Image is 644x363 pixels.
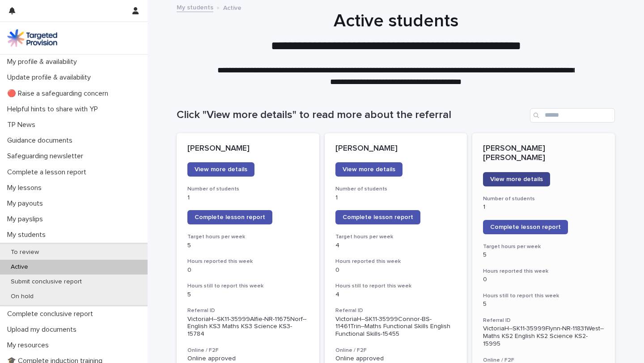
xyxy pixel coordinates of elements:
[187,162,254,177] a: View more details
[483,172,550,186] a: View more details
[4,278,89,286] p: Submit conclusive report
[483,243,604,250] h3: Target hours per week
[177,109,526,122] h1: Click "View more details" to read more about the referral
[335,347,457,354] h3: Online / F2F
[4,121,42,129] p: TP News
[223,2,241,12] p: Active
[187,347,309,354] h3: Online / F2F
[4,310,100,318] p: Complete conclusive report
[4,168,93,177] p: Complete a lesson report
[483,203,604,211] p: 1
[343,166,395,173] span: View more details
[335,144,457,154] p: [PERSON_NAME]
[335,266,457,274] p: 0
[490,224,561,230] span: Complete lesson report
[4,58,84,66] p: My profile & availability
[4,152,90,160] p: Safeguarding newsletter
[7,29,57,47] img: M5nRWzHhSzIhMunXDL62
[335,194,457,202] p: 1
[187,186,309,193] h3: Number of students
[187,355,309,363] p: Online approved
[187,291,309,299] p: 5
[187,233,309,241] h3: Target hours per week
[4,136,80,145] p: Guidance documents
[483,220,568,234] a: Complete lesson report
[483,195,604,203] h3: Number of students
[335,283,457,290] h3: Hours still to report this week
[4,184,49,192] p: My lessons
[4,199,50,208] p: My payouts
[4,215,50,224] p: My payslips
[177,10,615,32] h1: Active students
[343,214,413,220] span: Complete lesson report
[483,144,604,163] p: [PERSON_NAME] [PERSON_NAME]
[195,166,247,173] span: View more details
[4,73,98,82] p: Update profile & availability
[335,258,457,265] h3: Hours reported this week
[177,2,213,12] a: My students
[335,242,457,249] p: 4
[483,251,604,259] p: 5
[483,317,604,324] h3: Referral ID
[187,210,272,224] a: Complete lesson report
[4,325,84,334] p: Upload my documents
[483,300,604,308] p: 5
[335,316,457,338] p: VictoriaH--SK11-35999Connor-BS-11461Trin--Maths Functional Skills English Functional Skills-15455
[187,194,309,202] p: 1
[187,266,309,274] p: 0
[187,144,309,154] p: [PERSON_NAME]
[483,292,604,300] h3: Hours still to report this week
[530,108,615,122] input: Search
[4,105,105,114] p: Helpful hints to share with YP
[4,231,53,239] p: My students
[335,355,457,363] p: Online approved
[4,263,35,271] p: Active
[335,162,402,177] a: View more details
[483,268,604,275] h3: Hours reported this week
[187,242,309,249] p: 5
[4,89,115,98] p: 🔴 Raise a safeguarding concern
[187,258,309,265] h3: Hours reported this week
[335,233,457,241] h3: Target hours per week
[187,283,309,290] h3: Hours still to report this week
[4,249,46,256] p: To review
[187,316,309,338] p: VictoriaH--SK11-35999Alfie-NR-11675Norf--English KS3 Maths KS3 Science KS3-15784
[335,210,420,224] a: Complete lesson report
[4,293,41,300] p: On hold
[483,276,604,283] p: 0
[490,176,543,182] span: View more details
[335,307,457,314] h3: Referral ID
[483,325,604,347] p: VictoriaH--SK11-35999Flynn-NR-11831West--Maths KS2 English KS2 Science KS2-15995
[335,186,457,193] h3: Number of students
[335,291,457,299] p: 4
[195,214,265,220] span: Complete lesson report
[187,307,309,314] h3: Referral ID
[4,341,56,350] p: My resources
